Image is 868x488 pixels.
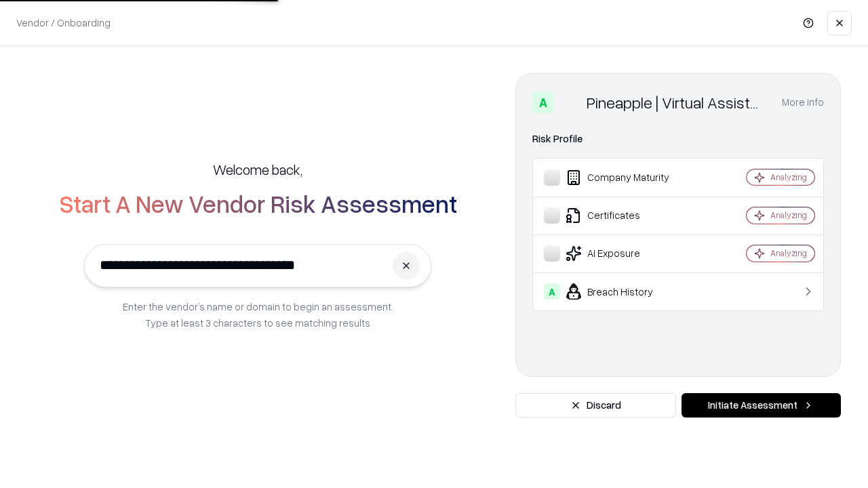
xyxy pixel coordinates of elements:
[544,245,706,262] div: AI Exposure
[532,91,554,113] div: A
[16,16,111,30] p: Vendor / Onboarding
[544,207,706,224] div: Certificates
[59,190,457,217] h2: Start A New Vendor Risk Assessment
[544,283,560,300] div: A
[544,169,706,186] div: Company Maturity
[544,283,706,300] div: Breach History
[770,171,807,183] div: Analyzing
[587,91,766,113] div: Pineapple | Virtual Assistant Agency
[515,393,676,418] button: Discard
[770,247,807,259] div: Analyzing
[782,90,824,115] button: More info
[532,131,824,147] div: Risk Profile
[559,91,581,113] img: Pineapple | Virtual Assistant Agency
[770,209,807,221] div: Analyzing
[213,160,302,179] h5: Welcome back,
[682,393,841,418] button: Initiate Assessment
[123,298,393,331] p: Enter the vendor’s name or domain to begin an assessment. Type at least 3 characters to see match...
